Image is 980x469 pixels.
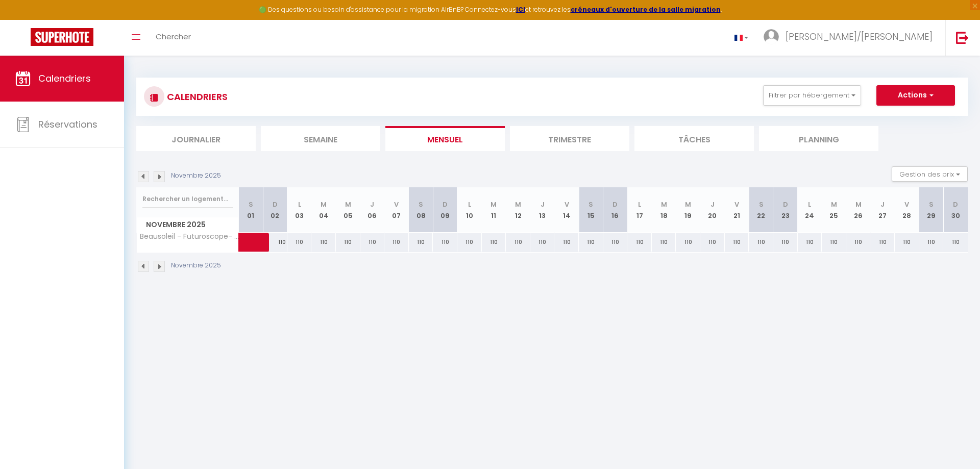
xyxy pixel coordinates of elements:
span: Chercher [156,31,191,42]
abbr: L [638,200,641,209]
a: créneaux d'ouverture de la salle migration [571,5,721,14]
abbr: L [468,200,471,209]
div: 110 [700,233,725,252]
abbr: J [880,200,885,209]
span: Calendriers [38,72,91,85]
th: 30 [943,187,968,233]
abbr: D [783,200,788,209]
th: 09 [433,187,457,233]
th: 06 [360,187,385,233]
th: 13 [530,187,555,233]
li: Trimestre [510,126,629,151]
th: 17 [627,187,652,233]
div: 110 [384,233,409,252]
div: 110 [360,233,385,252]
abbr: D [612,200,618,209]
div: 110 [652,233,676,252]
span: [PERSON_NAME]/[PERSON_NAME] [786,30,933,43]
th: 14 [554,187,579,233]
img: ... [764,29,779,44]
button: Ouvrir le widget de chat LiveChat [8,4,39,35]
th: 22 [749,187,773,233]
th: 05 [336,187,360,233]
th: 25 [822,187,846,233]
p: Novembre 2025 [171,261,221,270]
abbr: L [298,200,301,209]
img: logout [956,31,969,44]
a: ... [PERSON_NAME]/[PERSON_NAME] [756,20,945,56]
div: 110 [798,233,822,252]
div: 110 [530,233,555,252]
th: 27 [870,187,895,233]
div: 110 [846,233,871,252]
div: 110 [457,233,482,252]
th: 07 [384,187,409,233]
th: 12 [506,187,530,233]
th: 18 [652,187,676,233]
abbr: D [443,200,448,209]
abbr: S [589,200,593,209]
div: 110 [627,233,652,252]
abbr: J [370,200,374,209]
div: 110 [579,233,603,252]
th: 04 [311,187,336,233]
abbr: M [855,200,862,209]
div: 110 [287,233,312,252]
th: 02 [263,187,287,233]
abbr: V [394,200,399,209]
li: Mensuel [385,126,505,151]
button: Filtrer par hébergement [763,85,861,106]
div: 110 [895,233,919,252]
span: Novembre 2025 [137,217,238,232]
th: 24 [798,187,822,233]
div: 110 [943,233,968,252]
th: 08 [409,187,433,233]
h3: CALENDRIERS [164,85,228,108]
abbr: S [929,200,934,209]
th: 28 [895,187,919,233]
div: 110 [336,233,360,252]
abbr: S [419,200,423,209]
abbr: V [734,200,739,209]
span: Réservations [38,118,97,131]
button: Actions [876,85,955,106]
abbr: M [491,200,497,209]
li: Tâches [634,126,754,151]
abbr: D [953,200,958,209]
th: 01 [239,187,263,233]
abbr: J [541,200,545,209]
th: 03 [287,187,312,233]
div: 110 [554,233,579,252]
a: Chercher [148,20,199,56]
th: 20 [700,187,725,233]
th: 29 [919,187,944,233]
img: Super Booking [31,28,93,46]
th: 19 [676,187,700,233]
th: 21 [725,187,749,233]
th: 11 [482,187,506,233]
p: Novembre 2025 [171,171,221,181]
a: ICI [516,5,525,14]
th: 16 [603,187,628,233]
th: 26 [846,187,871,233]
abbr: V [565,200,569,209]
abbr: J [710,200,715,209]
div: 110 [433,233,457,252]
div: 110 [749,233,773,252]
div: 110 [482,233,506,252]
div: 110 [506,233,530,252]
div: 110 [725,233,749,252]
abbr: S [249,200,253,209]
div: 110 [676,233,700,252]
button: Gestion des prix [892,166,968,182]
abbr: M [345,200,351,209]
abbr: S [759,200,764,209]
abbr: L [808,200,811,209]
div: 110 [822,233,846,252]
abbr: M [515,200,521,209]
div: 110 [870,233,895,252]
abbr: M [831,200,837,209]
th: 10 [457,187,482,233]
li: Semaine [261,126,380,151]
